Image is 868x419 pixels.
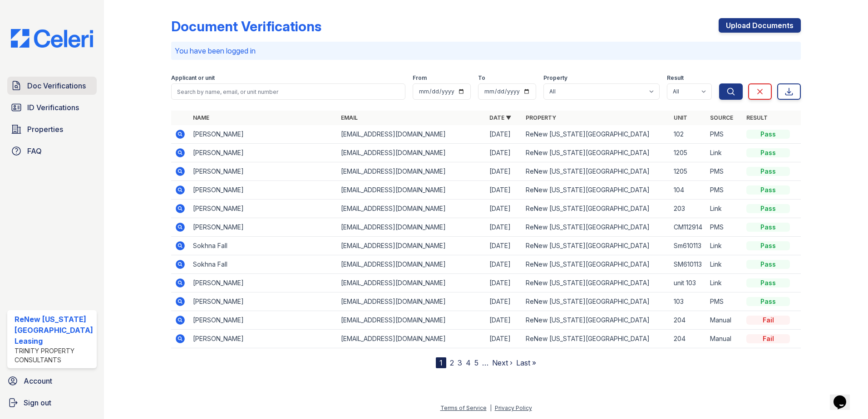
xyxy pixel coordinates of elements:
a: Last » [516,358,536,367]
a: FAQ [7,142,97,160]
td: ReNew [US_STATE][GEOGRAPHIC_DATA] [522,330,671,348]
td: PMS [706,162,743,181]
td: ReNew [US_STATE][GEOGRAPHIC_DATA] [522,292,671,311]
td: [DATE] [486,255,522,274]
td: [EMAIL_ADDRESS][DOMAIN_NAME] [337,330,486,348]
p: You have been logged in [175,45,798,56]
td: [EMAIL_ADDRESS][DOMAIN_NAME] [337,255,486,274]
a: Name [193,114,209,121]
a: Sign out [4,394,100,412]
td: ReNew [US_STATE][GEOGRAPHIC_DATA] [522,255,671,274]
a: Unit [674,114,687,121]
label: Property [543,74,567,82]
div: Pass [746,204,790,213]
td: [DATE] [486,274,522,292]
div: Fail [746,316,790,325]
td: [DATE] [486,144,522,162]
td: PMS [706,125,743,144]
td: 204 [670,311,706,330]
div: Document Verifications [171,18,321,34]
td: Sokhna Fall [189,237,338,255]
span: Doc Verifications [27,80,86,91]
a: 4 [466,358,471,367]
div: Fail [746,334,790,343]
div: Pass [746,130,790,139]
td: [PERSON_NAME] [189,200,338,218]
td: 103 [670,292,706,311]
td: [PERSON_NAME] [189,144,338,162]
a: Email [341,114,358,121]
td: [EMAIL_ADDRESS][DOMAIN_NAME] [337,162,486,181]
div: Pass [746,185,790,195]
td: [EMAIL_ADDRESS][DOMAIN_NAME] [337,125,486,144]
td: Sm610113 [670,237,706,255]
a: 3 [458,358,462,367]
div: Pass [746,223,790,232]
td: Link [706,274,743,292]
a: Terms of Service [440,404,487,411]
input: Search by name, email, or unit number [171,83,406,100]
a: 5 [474,358,478,367]
td: [EMAIL_ADDRESS][DOMAIN_NAME] [337,237,486,255]
label: To [478,74,485,82]
a: ID Verifications [7,98,97,117]
td: [PERSON_NAME] [189,181,338,200]
td: [EMAIL_ADDRESS][DOMAIN_NAME] [337,181,486,200]
td: [EMAIL_ADDRESS][DOMAIN_NAME] [337,292,486,311]
span: … [482,357,488,368]
a: Account [4,372,100,390]
div: Pass [746,260,790,269]
td: PMS [706,292,743,311]
td: [EMAIL_ADDRESS][DOMAIN_NAME] [337,200,486,218]
td: Manual [706,311,743,330]
td: Link [706,255,743,274]
span: Account [24,375,52,386]
td: 102 [670,125,706,144]
a: Date ▼ [489,114,511,121]
td: ReNew [US_STATE][GEOGRAPHIC_DATA] [522,200,671,218]
div: Trinity Property Consultants [15,346,93,365]
td: [DATE] [486,181,522,200]
td: [DATE] [486,292,522,311]
a: Upload Documents [719,18,801,33]
label: From [413,74,427,82]
td: [PERSON_NAME] [189,162,338,181]
div: Pass [746,297,790,306]
a: Next › [492,358,513,367]
td: Link [706,144,743,162]
div: Pass [746,241,790,250]
td: [EMAIL_ADDRESS][DOMAIN_NAME] [337,218,486,237]
td: ReNew [US_STATE][GEOGRAPHIC_DATA] [522,274,671,292]
td: Link [706,237,743,255]
td: unit 103 [670,274,706,292]
td: [PERSON_NAME] [189,274,338,292]
a: Doc Verifications [7,77,97,95]
td: ReNew [US_STATE][GEOGRAPHIC_DATA] [522,218,671,237]
td: 203 [670,200,706,218]
td: ReNew [US_STATE][GEOGRAPHIC_DATA] [522,162,671,181]
div: 1 [436,357,446,368]
a: Properties [7,120,97,138]
div: Pass [746,148,790,157]
span: ID Verifications [27,102,79,113]
td: PMS [706,181,743,200]
td: [DATE] [486,330,522,348]
a: Source [710,114,733,121]
td: [DATE] [486,200,522,218]
td: 104 [670,181,706,200]
div: Pass [746,167,790,176]
a: Property [526,114,556,121]
td: SM610113 [670,255,706,274]
td: 1205 [670,144,706,162]
label: Result [667,74,684,82]
td: ReNew [US_STATE][GEOGRAPHIC_DATA] [522,144,671,162]
td: [DATE] [486,218,522,237]
td: [DATE] [486,162,522,181]
div: | [490,404,492,411]
td: [PERSON_NAME] [189,311,338,330]
td: [PERSON_NAME] [189,125,338,144]
a: Result [746,114,768,121]
td: [EMAIL_ADDRESS][DOMAIN_NAME] [337,311,486,330]
td: CM112914 [670,218,706,237]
